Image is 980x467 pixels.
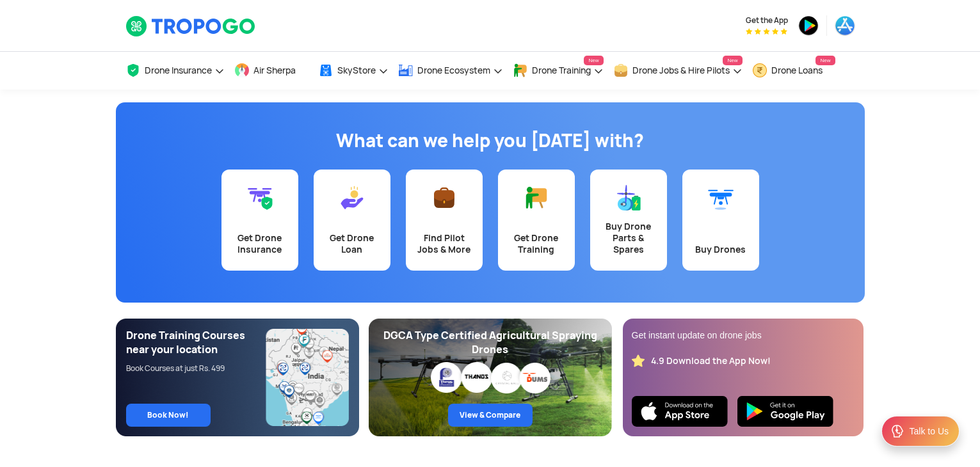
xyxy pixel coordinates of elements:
a: Drone LoansNew [752,52,835,90]
a: Air Sherpa [234,52,309,90]
div: Get Drone Insurance [229,232,291,255]
img: ic_Support.svg [890,423,905,439]
span: Drone Ecosystem [417,65,490,75]
a: Find Pilot Jobs & More [406,170,483,271]
h1: What can we help you [DATE] with? [125,128,855,154]
a: Drone Ecosystem [398,52,503,90]
img: Buy Drone Parts & Spares [616,185,641,210]
span: New [815,56,835,65]
span: New [723,56,742,65]
img: star_rating [632,354,645,367]
a: Buy Drone Parts & Spares [590,170,667,271]
span: Get the App [746,15,788,26]
span: Drone Jobs & Hire Pilots [632,65,730,75]
div: 4.9 Download the App Now! [651,355,771,367]
div: DGCA Type Certified Agricultural Spraying Drones [379,329,602,357]
span: Drone Training [532,65,591,75]
span: Drone Insurance [145,65,212,75]
div: Buy Drones [690,244,751,255]
div: Buy Drone Parts & Spares [598,221,659,255]
div: Get Drone Training [506,232,567,255]
span: New [584,56,603,65]
img: playstore [798,15,819,36]
img: Find Pilot Jobs & More [431,185,457,210]
div: Drone Training Courses near your location [126,329,266,357]
img: TropoGo Logo [125,15,257,37]
img: appstore [835,15,855,36]
a: Drone TrainingNew [513,52,604,90]
span: Drone Loans [771,65,823,75]
div: Book Courses at just Rs. 499 [126,363,266,374]
a: Get Drone Training [498,170,575,271]
div: Find Pilot Jobs & More [414,232,475,255]
a: Drone Insurance [125,52,225,90]
a: Get Drone Loan [314,170,390,271]
div: Talk to Us [910,425,949,438]
span: SkyStore [337,65,376,75]
img: Playstore [737,396,833,427]
div: Get instant update on drone jobs [632,329,855,342]
img: Ios [632,396,728,427]
img: Get Drone Insurance [247,185,273,210]
a: Book Now! [126,404,211,427]
img: Buy Drones [708,185,734,210]
a: Get Drone Insurance [221,170,298,271]
img: Get Drone Loan [339,185,365,210]
a: View & Compare [448,404,533,427]
img: App Raking [746,28,787,35]
a: SkyStore [318,52,389,90]
span: Air Sherpa [253,65,296,75]
img: Get Drone Training [524,185,549,210]
div: Get Drone Loan [321,232,383,255]
a: Drone Jobs & Hire PilotsNew [613,52,743,90]
a: Buy Drones [682,170,759,271]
